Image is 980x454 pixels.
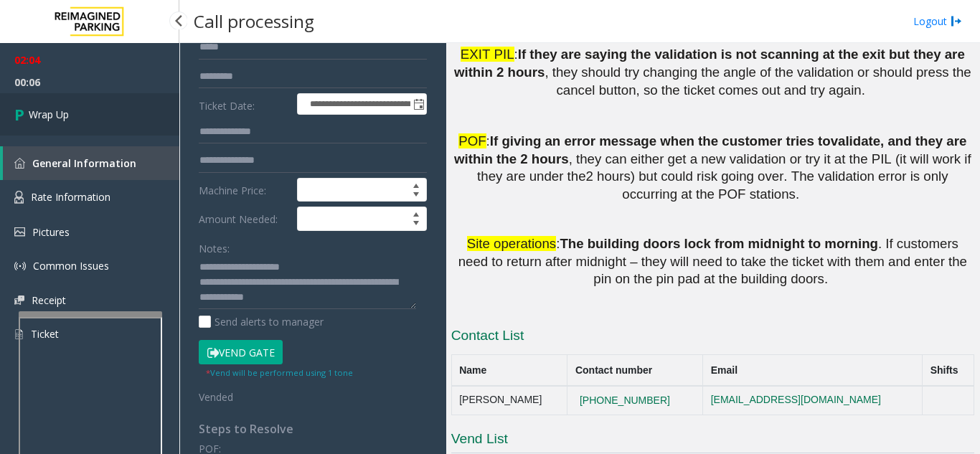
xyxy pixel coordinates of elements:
span: Vended [199,390,233,404]
span: POF [458,133,486,148]
span: If they are saying the validation is not scanning at the exit but they are within 2 hours [454,47,965,80]
span: Decrease value [406,219,426,230]
span: Pictures [32,225,70,239]
img: 'icon' [14,191,24,204]
span: . If customers need to return after midnight – they will need to take the ticket with them and en... [458,236,967,287]
span: validate [831,133,880,148]
span: The building doors lock from midnight to morning [560,236,878,251]
span: , they should try changing the angle of the validation or should press the cancel button, so the ... [545,65,971,98]
button: [PHONE_NUMBER] [575,394,674,407]
span: EXIT PIL [461,47,514,62]
span: Wrap Up [29,107,69,122]
span: , they can either get a new validation or try it at the PIL (it will work if they are under the2 ... [477,151,971,202]
label: Notes: [199,236,230,256]
span: Receipt [32,293,66,307]
label: Ticket Date: [195,93,293,115]
small: Vend will be performed using 1 tone [206,367,353,378]
th: Email [703,355,923,387]
span: : [556,236,560,251]
span: : [514,47,518,62]
span: Toggle popup [410,94,426,114]
img: 'icon' [14,260,26,272]
img: logout [951,14,962,29]
h3: Vend List [451,430,974,453]
span: Increase value [406,179,426,190]
span: Increase value [406,207,426,219]
span: , and they are within the 2 hours [454,133,966,166]
button: Vend Gate [199,340,283,364]
img: 'icon' [14,158,25,169]
span: General Information [32,156,136,170]
img: 'icon' [14,328,24,341]
span: Site operations [467,236,556,251]
h4: Steps to Resolve [199,422,427,436]
span: : [486,133,490,148]
span: If giving an error message when the customer tries to [490,133,831,148]
a: General Information [3,146,179,180]
label: Machine Price: [195,178,293,202]
a: Logout [913,14,962,29]
h3: Call processing [187,4,321,39]
span: Common Issues [33,259,109,273]
label: Send alerts to manager [199,314,324,329]
img: 'icon' [14,227,25,237]
td: [PERSON_NAME] [451,386,567,415]
span: Decrease value [406,190,426,202]
h3: Contact List [451,326,974,349]
img: 'icon' [14,295,24,305]
a: [EMAIL_ADDRESS][DOMAIN_NAME] [711,394,881,405]
label: Amount Needed: [195,207,293,231]
th: Contact number [567,355,703,387]
th: Name [451,355,567,387]
span: Rate Information [31,190,110,204]
th: Shifts [923,355,974,387]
